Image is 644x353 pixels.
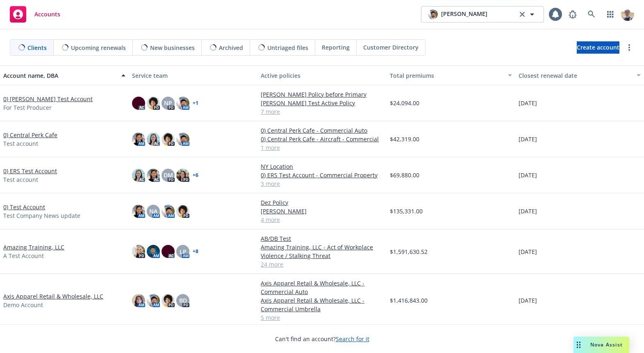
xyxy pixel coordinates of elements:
[602,6,619,23] a: Switch app
[261,234,383,243] a: AB/DB Test
[441,9,487,19] span: [PERSON_NAME]
[390,247,428,256] span: $1,591,630.52
[147,169,160,182] img: photo
[147,133,160,146] img: photo
[519,247,537,256] span: [DATE]
[180,247,187,256] span: LP
[7,3,64,26] a: Accounts
[162,294,175,307] img: photo
[519,207,537,215] span: [DATE]
[3,251,44,260] span: A Test Account
[3,175,38,184] span: Test account
[363,43,419,52] span: Customer Directory
[519,171,537,179] span: [DATE]
[132,294,145,307] img: photo
[261,215,383,224] a: 4 more
[261,90,383,99] a: [PERSON_NAME] Policy before Primary
[162,245,175,258] img: photo
[3,167,57,175] a: 0) ERS Test Account
[162,205,175,218] img: photo
[129,66,257,85] button: Service team
[261,243,383,260] a: Amazing Training, LLC - Act of Workplace Violence / Stalking Threat
[519,99,537,107] span: [DATE]
[164,99,172,107] span: NP
[515,66,644,85] button: Closest renewal date
[3,103,52,112] span: For Test Producer
[164,171,173,179] span: DM
[3,131,57,139] a: 0) Central Perk Cafe
[390,171,419,179] span: $69,880.00
[261,179,383,188] a: 3 more
[261,279,383,296] a: Axis Apparel Retail & Wholesale, LLC - Commercial Auto
[261,171,383,179] a: 0) ERS Test Account - Commercial Property
[590,341,623,348] span: Nova Assist
[390,296,428,305] span: $1,416,843.00
[193,249,198,254] a: + 8
[336,335,369,343] a: Search for it
[27,43,47,52] span: Clients
[261,313,383,322] a: 5 more
[421,6,544,23] button: photo[PERSON_NAME]clear selection
[261,126,383,135] a: 0) Central Perk Cafe - Commercial Auto
[150,43,195,52] span: New businesses
[577,40,619,55] span: Create account
[132,245,145,258] img: photo
[3,71,116,80] div: Account name, DBA
[162,133,175,146] img: photo
[390,71,503,80] div: Total premiums
[147,294,160,307] img: photo
[3,292,103,301] a: Axis Apparel Retail & Wholesale, LLC
[71,43,126,52] span: Upcoming renewals
[519,71,632,80] div: Closest renewal date
[257,66,386,85] button: Active policies
[577,41,619,54] a: Create account
[519,296,537,305] span: [DATE]
[132,97,145,110] img: photo
[261,107,383,116] a: 7 more
[519,135,537,143] span: [DATE]
[261,71,383,80] div: Active policies
[573,337,629,353] button: Nova Assist
[3,243,64,251] a: Amazing Training, LLC
[3,139,38,148] span: Test account
[624,43,634,52] a: more
[176,205,189,218] img: photo
[261,135,383,143] a: 0) Central Perk Cafe - Aircraft - Commercial
[275,335,369,343] span: Can't find an account?
[261,260,383,269] a: 24 more
[176,169,189,182] img: photo
[573,337,584,353] div: Drag to move
[583,6,600,23] a: Search
[3,203,45,211] a: 0) Test Account
[261,198,383,207] a: Dez Policy
[390,135,419,143] span: $42,319.00
[428,9,438,19] img: photo
[179,296,187,305] span: BD
[193,101,198,106] a: + 1
[3,301,43,309] span: Demo Account
[219,43,243,52] span: Archived
[132,205,145,218] img: photo
[132,169,145,182] img: photo
[322,43,350,52] span: Reporting
[261,207,383,215] a: [PERSON_NAME]
[149,207,157,215] span: NA
[147,97,160,110] img: photo
[564,6,581,23] a: Report a Bug
[267,43,308,52] span: Untriaged files
[176,97,189,110] img: photo
[3,95,93,103] a: 0) [PERSON_NAME] Test Account
[132,133,145,146] img: photo
[390,99,419,107] span: $24,094.00
[387,66,515,85] button: Total premiums
[193,173,198,178] a: + 6
[261,296,383,313] a: Axis Apparel Retail & Wholesale, LLC - Commercial Umbrella
[261,143,383,152] a: 1 more
[132,71,254,80] div: Service team
[176,133,189,146] img: photo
